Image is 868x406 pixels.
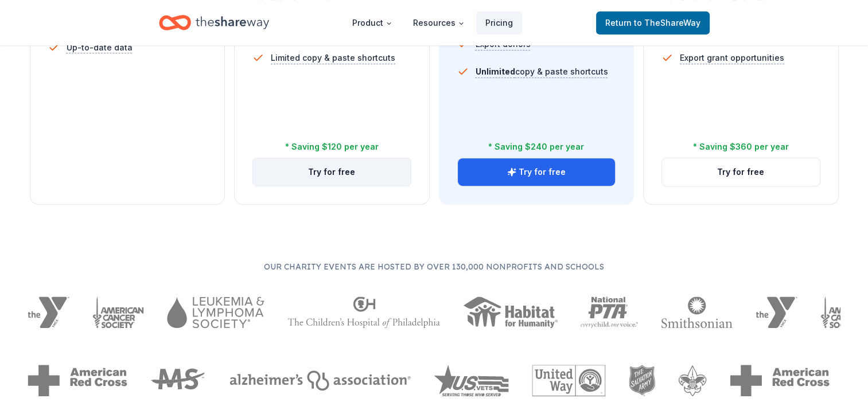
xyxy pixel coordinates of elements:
[343,11,402,34] button: Product
[287,296,440,328] img: The Children's Hospital of Philadelphia
[476,67,608,76] span: copy & paste shortcuts
[662,158,820,186] button: Try for free
[730,365,830,396] img: American Red Cross
[581,296,639,328] img: National PTA
[28,260,840,274] p: Our charity events are hosted by over 130,000 nonprofits and schools
[28,296,69,328] img: YMCA
[488,140,584,154] div: * Saving $240 per year
[404,11,474,34] button: Resources
[629,365,656,396] img: The Salvation Army
[680,51,784,65] span: Export grant opportunities
[285,140,379,154] div: * Saving $120 per year
[159,9,269,36] a: Home
[92,296,145,328] img: American Cancer Society
[167,296,264,328] img: Leukemia & Lymphoma Society
[458,158,616,186] button: Try for free
[434,365,509,396] img: US Vets
[271,51,395,65] span: Limited copy & paste shortcuts
[343,9,522,36] nav: Main
[28,365,127,396] img: American Red Cross
[661,296,733,328] img: Smithsonian
[678,365,707,396] img: Boy Scouts of America
[596,11,710,34] a: Returnto TheShareWay
[756,296,797,328] img: YMCA
[476,11,522,34] a: Pricing
[463,296,558,328] img: Habitat for Humanity
[253,158,411,186] button: Try for free
[476,67,515,76] span: Unlimited
[67,41,133,54] span: Up-to-date data
[229,370,411,391] img: Alzheimers Association
[634,18,700,28] span: to TheShareWay
[150,365,207,396] img: MS
[532,365,605,396] img: United Way
[605,16,700,30] span: Return
[693,140,789,154] div: * Saving $360 per year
